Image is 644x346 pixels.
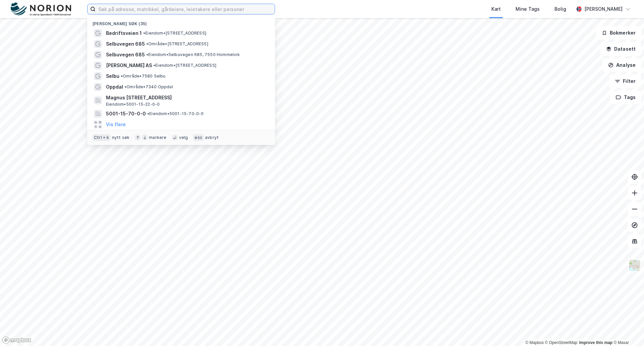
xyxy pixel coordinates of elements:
a: Mapbox [525,340,544,345]
iframe: Chat Widget [610,314,644,346]
span: • [146,41,148,46]
span: Område • 7340 Oppdal [124,84,173,90]
span: Eiendom • 5001-15-22-0-0 [106,102,160,107]
span: Eiendom • [STREET_ADDRESS] [143,31,206,36]
span: Selbuvegen 685 [106,40,145,48]
button: Analyse [602,58,641,72]
span: • [143,31,145,36]
img: norion-logo.80e7a08dc31c2e691866.png [11,2,71,16]
div: Ctrl + k [93,134,111,141]
span: • [124,84,126,89]
span: 5001-15-70-0-0 [106,110,146,118]
div: esc [193,134,204,141]
button: Datasett [600,42,641,56]
span: Magnus [STREET_ADDRESS] [106,94,267,102]
div: Kart [491,5,501,13]
span: Eiendom • Selbuvegen 685, 7550 Hommelvik [146,52,240,57]
div: [PERSON_NAME] [584,5,623,13]
span: Oppdal [106,83,123,91]
span: [PERSON_NAME] AS [106,61,152,69]
a: OpenStreetMap [545,340,578,345]
img: Z [628,259,641,272]
span: Selbuvegen 685 [106,51,145,59]
button: Bokmerker [596,26,641,40]
span: • [153,63,155,68]
button: Tags [610,91,641,104]
button: Filter [609,75,641,88]
a: Mapbox homepage [2,336,32,344]
span: Selbu [106,72,119,80]
span: • [146,52,148,57]
div: nytt søk [112,135,130,140]
span: Bedriftsveien 1 [106,29,142,37]
div: avbryt [205,135,219,140]
span: Eiendom • 5001-15-70-0-0 [147,111,204,116]
span: Eiendom • [STREET_ADDRESS] [153,63,216,68]
input: Søk på adresse, matrikkel, gårdeiere, leietakere eller personer [96,4,275,14]
div: Mine Tags [516,5,540,13]
a: Improve this map [579,340,612,345]
div: velg [179,135,188,140]
span: Område • 7580 Selbu [121,73,166,79]
div: Bolig [554,5,566,13]
span: Område • [STREET_ADDRESS] [146,41,208,47]
div: [PERSON_NAME] søk (35) [87,16,275,28]
span: • [121,73,123,79]
span: • [147,111,149,116]
div: markere [149,135,166,140]
button: Vis flere [106,120,126,129]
